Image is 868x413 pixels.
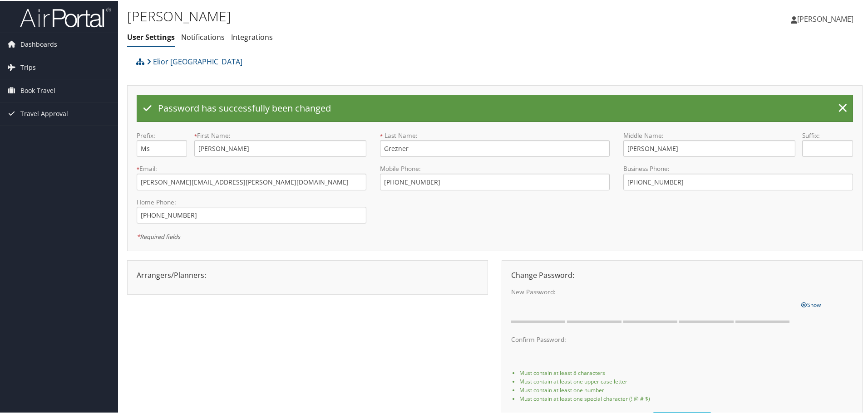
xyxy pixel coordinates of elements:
[231,31,273,41] a: Integrations
[519,376,853,385] li: Must contain at least one upper case letter
[623,130,795,139] label: Middle Name:
[137,197,366,206] label: Home Phone:
[147,52,242,70] a: Elior [GEOGRAPHIC_DATA]
[137,163,366,172] label: Email:
[511,334,794,343] label: Confirm Password:
[380,130,610,139] label: Last Name:
[20,32,57,55] span: Dashboards
[20,55,36,78] span: Trips
[20,6,111,27] img: airportal-logo.png
[137,94,853,121] div: Password has successfully been changed
[127,6,617,25] h1: [PERSON_NAME]
[519,394,853,402] li: Must contain at least one special character (! @ # $)
[127,31,175,41] a: User Settings
[791,5,863,32] a: [PERSON_NAME]
[519,368,853,376] li: Must contain at least 8 characters
[194,130,366,139] label: First Name:
[797,13,853,23] span: [PERSON_NAME]
[137,232,180,240] em: Required fields
[802,130,853,139] label: Suffix:
[835,98,851,117] a: ×
[380,163,610,172] label: Mobile Phone:
[130,269,485,280] div: Arrangers/Planners:
[511,287,794,296] label: New Password:
[519,385,853,394] li: Must contain at least one number
[801,300,821,308] span: Show
[623,163,853,172] label: Business Phone:
[181,31,225,41] a: Notifications
[137,130,187,139] label: Prefix:
[20,78,55,101] span: Book Travel
[504,269,860,280] div: Change Password:
[801,298,821,308] a: Show
[20,102,68,124] span: Travel Approval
